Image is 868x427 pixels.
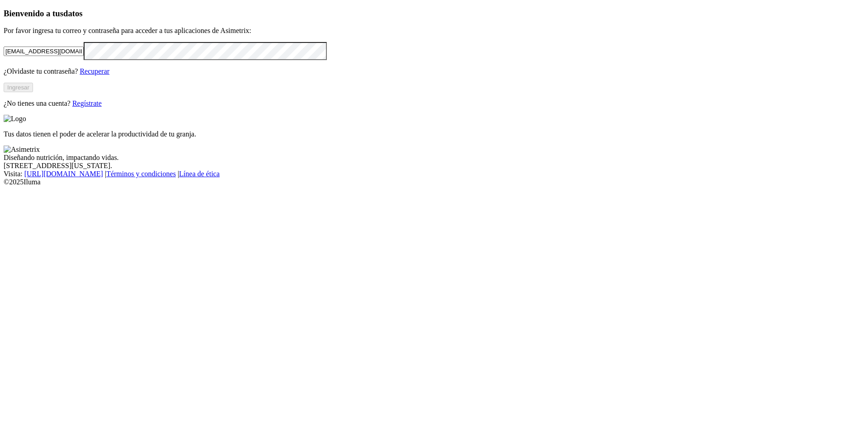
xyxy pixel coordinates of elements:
[80,67,109,75] a: Recuperar
[106,170,176,178] a: Términos y condiciones
[4,115,26,123] img: Logo
[72,99,102,107] a: Regístrate
[4,9,864,19] h3: Bienvenido a tus
[179,170,220,178] a: Línea de ética
[4,67,864,75] p: ¿Olvidaste tu contraseña?
[4,145,40,154] img: Asimetrix
[4,130,864,138] p: Tus datos tienen el poder de acelerar la productividad de tu granja.
[4,178,864,186] div: © 2025 Iluma
[4,162,864,170] div: [STREET_ADDRESS][US_STATE].
[24,170,103,178] a: [URL][DOMAIN_NAME]
[4,27,864,35] p: Por favor ingresa tu correo y contraseña para acceder a tus aplicaciones de Asimetrix:
[4,154,864,162] div: Diseñando nutrición, impactando vidas.
[4,47,84,56] input: Tu correo
[4,170,864,178] div: Visita : | |
[4,99,864,108] p: ¿No tienes una cuenta?
[63,9,83,18] span: datos
[4,83,33,92] button: Ingresar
